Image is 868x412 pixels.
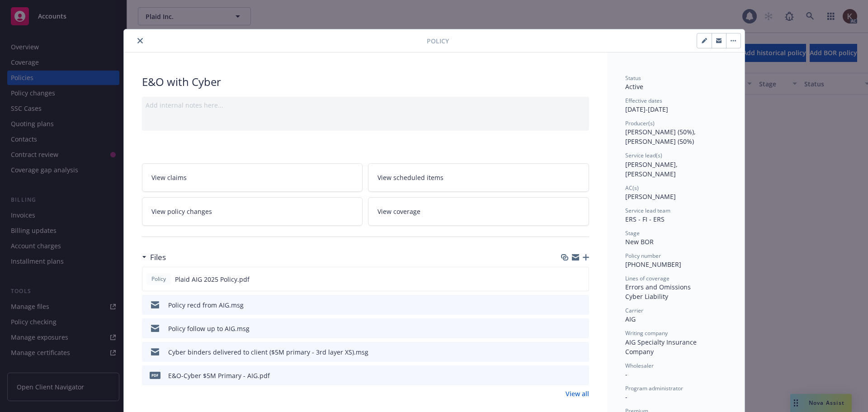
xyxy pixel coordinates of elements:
span: AC(s) [625,184,639,192]
button: close [135,35,146,46]
div: [DATE] - [DATE] [625,97,726,114]
div: E&O with Cyber [142,74,589,90]
span: Program administrator [625,384,683,392]
span: Status [625,74,641,82]
button: download file [563,371,570,380]
div: Policy follow up to AIG.msg [168,324,250,333]
button: preview file [577,324,585,333]
button: download file [563,324,570,333]
span: AIG [625,315,636,323]
span: [PHONE_NUMBER] [625,260,681,269]
span: Active [625,82,643,91]
span: [PERSON_NAME], [PERSON_NAME] [625,160,679,178]
span: Service lead(s) [625,152,662,159]
span: Policy number [625,252,661,260]
span: ERS - FI - ERS [625,215,665,223]
div: Policy recd from AIG.msg [168,300,244,310]
div: E&O-Cyber $5M Primary - AIG.pdf [168,371,270,380]
span: View scheduled items [377,173,443,182]
button: preview file [577,300,585,310]
span: AIG Specialty Insurance Company [625,338,698,356]
span: Stage [625,229,640,237]
button: preview file [577,347,585,357]
span: Policy [427,36,449,46]
div: Cyber Liability [625,292,726,301]
button: download file [563,347,570,357]
span: View policy changes [151,207,212,216]
div: Add internal notes here... [146,100,585,110]
span: Service lead team [625,207,670,214]
div: Errors and Omissions [625,282,726,292]
span: View coverage [377,207,420,216]
span: Lines of coverage [625,275,670,282]
span: Wholesaler [625,362,654,369]
button: preview file [577,371,585,380]
span: New BOR [625,237,654,246]
span: pdf [150,372,160,379]
span: - [625,370,627,379]
a: View claims [142,163,363,192]
span: Plaid AIG 2025 Policy.pdf [175,275,250,284]
button: preview file [577,275,585,284]
span: [PERSON_NAME] (50%), [PERSON_NAME] (50%) [625,128,698,146]
span: View claims [151,173,187,182]
span: [PERSON_NAME] [625,192,676,201]
span: Carrier [625,307,643,314]
a: View coverage [368,197,589,226]
div: Cyber binders delivered to client ($5M primary - 3rd layer XS).msg [168,347,368,357]
div: Files [142,251,166,263]
a: View all [566,389,589,398]
span: Writing company [625,329,668,337]
button: download file [563,300,570,310]
span: Effective dates [625,97,662,104]
span: - [625,393,627,401]
span: Producer(s) [625,119,655,127]
span: Policy [150,275,168,283]
a: View scheduled items [368,163,589,192]
h3: Files [150,251,166,263]
a: View policy changes [142,197,363,226]
button: download file [562,275,570,284]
